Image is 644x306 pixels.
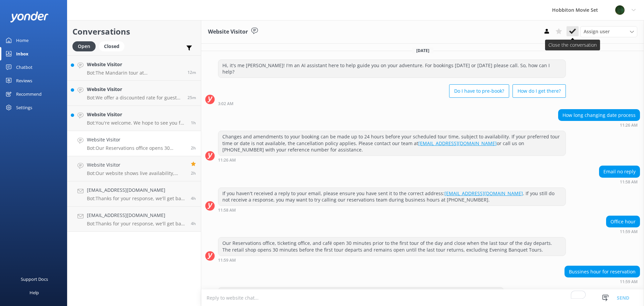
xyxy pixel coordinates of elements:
[599,166,640,177] div: Email no reply
[218,131,566,156] div: Changes and amendments to your booking can be made up to 24 hours before your scheduled tour time...
[67,181,201,207] a: [EMAIL_ADDRESS][DOMAIN_NAME]Bot:Thanks for your response, we'll get back to you as soon as we can...
[218,288,503,299] div: Our Reservations office opens 30 minutes prior to the first tour of the day and closes when the l...
[16,101,32,114] div: Settings
[99,41,124,51] div: Closed
[558,110,640,121] div: How long changing date process
[16,74,32,87] div: Reviews
[87,136,186,143] h4: Website Visitor
[218,158,236,162] strong: 11:26 AM
[87,186,186,194] h4: [EMAIL_ADDRESS][DOMAIN_NAME]
[72,25,196,38] h2: Conversations
[87,95,182,101] p: Bot: We offer a discounted rate for guests with intellectual disabilities and their carers. If yo...
[16,60,33,74] div: Chatbot
[187,95,196,100] span: Sep 11 2025 02:05pm (UTC +12:00) Pacific/Auckland
[87,221,186,227] p: Bot: Thanks for your response, we'll get back to you as soon as we can during opening hours.
[87,195,186,202] p: Bot: Thanks for your response, we'll get back to you as soon as we can during opening hours.
[30,286,39,299] div: Help
[615,5,625,15] img: 34-1625720359.png
[218,102,233,106] strong: 3:02 AM
[606,216,640,227] div: Office hour
[218,188,566,206] div: If you haven't received a reply to your email, please ensure you have sent it to the correct addr...
[87,161,186,169] h4: Website Visitor
[218,208,236,212] strong: 11:58 AM
[620,230,638,234] strong: 11:59 AM
[565,279,640,284] div: Sep 11 2025 11:59am (UTC +12:00) Pacific/Auckland
[16,47,29,60] div: Inbox
[599,179,640,184] div: Sep 11 2025 11:58am (UTC +12:00) Pacific/Auckland
[218,101,566,106] div: Sep 11 2025 03:02am (UTC +12:00) Pacific/Auckland
[191,195,196,201] span: Sep 11 2025 10:13am (UTC +12:00) Pacific/Auckland
[67,156,201,181] a: Website VisitorBot:Our website shows live availability, typically offering bookings 6-12 months i...
[87,145,186,151] p: Bot: Our Reservations office opens 30 minutes prior to the first tour of the day and closes when ...
[606,229,640,234] div: Sep 11 2025 11:59am (UTC +12:00) Pacific/Auckland
[208,28,248,36] h3: Website Visitor
[67,131,201,156] a: Website VisitorBot:Our Reservations office opens 30 minutes prior to the first tour of the day an...
[218,158,566,162] div: Sep 11 2025 11:26am (UTC +12:00) Pacific/Auckland
[444,190,523,196] a: [EMAIL_ADDRESS][DOMAIN_NAME]
[218,60,566,78] div: Hi, it's me [PERSON_NAME]! I'm an AI assistant here to help guide you on your adventure. For book...
[21,272,48,286] div: Support Docs
[67,81,201,106] a: Website VisitorBot:We offer a discounted rate for guests with intellectual disabilities and their...
[218,258,236,262] strong: 11:59 AM
[418,140,497,146] a: [EMAIL_ADDRESS][DOMAIN_NAME]
[187,70,196,75] span: Sep 11 2025 02:18pm (UTC +12:00) Pacific/Auckland
[513,84,566,98] button: How do I get there?
[72,41,96,51] div: Open
[87,86,182,93] h4: Website Visitor
[87,170,186,176] p: Bot: Our website shows live availability, typically offering bookings 6-12 months in advance. For...
[87,120,186,126] p: Bot: You're welcome. We hope to see you for an adventure soon!
[191,170,196,176] span: Sep 11 2025 11:32am (UTC +12:00) Pacific/Auckland
[565,266,640,277] div: Bussines hour for reservation
[191,120,196,126] span: Sep 11 2025 12:56pm (UTC +12:00) Pacific/Auckland
[449,84,509,98] button: Do I have to pre-book?
[87,70,182,76] p: Bot: The Mandarin tour at [GEOGRAPHIC_DATA] Movie Set is approximately 2.5 hours long.
[201,290,644,306] textarea: To enrich screen reader interactions, please activate Accessibility in Grammarly extension settings
[620,180,638,184] strong: 11:58 AM
[16,87,42,101] div: Recommend
[87,212,186,219] h4: [EMAIL_ADDRESS][DOMAIN_NAME]
[218,208,566,212] div: Sep 11 2025 11:58am (UTC +12:00) Pacific/Auckland
[67,55,201,81] a: Website VisitorBot:The Mandarin tour at [GEOGRAPHIC_DATA] Movie Set is approximately 2.5 hours lo...
[620,280,638,284] strong: 11:59 AM
[584,28,610,35] span: Assign user
[218,258,566,262] div: Sep 11 2025 11:59am (UTC +12:00) Pacific/Auckland
[16,34,29,47] div: Home
[191,145,196,151] span: Sep 11 2025 11:59am (UTC +12:00) Pacific/Auckland
[412,48,433,53] span: [DATE]
[558,123,640,127] div: Sep 11 2025 11:26am (UTC +12:00) Pacific/Auckland
[72,42,99,50] a: Open
[87,61,182,68] h4: Website Visitor
[10,11,49,23] img: yonder-white-logo.png
[87,111,186,118] h4: Website Visitor
[67,207,201,232] a: [EMAIL_ADDRESS][DOMAIN_NAME]Bot:Thanks for your response, we'll get back to you as soon as we can...
[67,106,201,131] a: Website VisitorBot:You're welcome. We hope to see you for an adventure soon!1h
[218,237,566,255] div: Our Reservations office, ticketing office, and café open 30 minutes prior to the first tour of th...
[580,26,637,37] div: Assign User
[191,221,196,226] span: Sep 11 2025 09:39am (UTC +12:00) Pacific/Auckland
[620,123,638,127] strong: 11:26 AM
[99,42,128,50] a: Closed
